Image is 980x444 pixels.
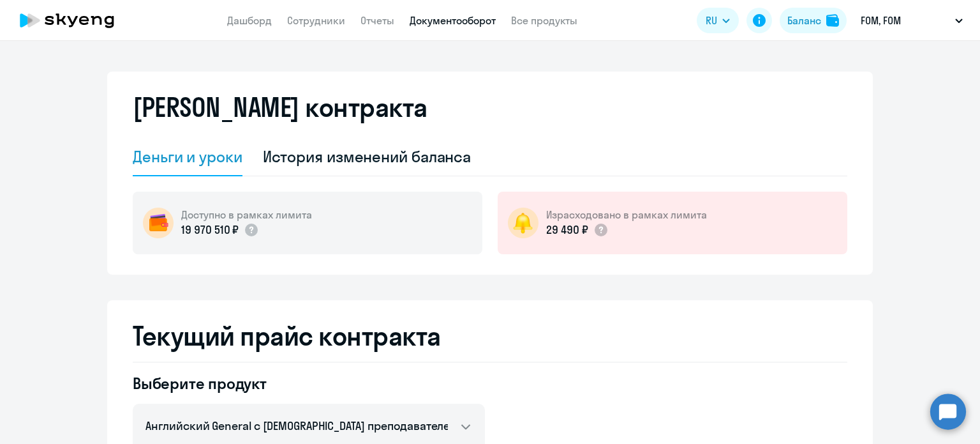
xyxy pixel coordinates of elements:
[508,208,538,238] img: bell-circle.png
[787,13,821,28] div: Баланс
[133,92,427,123] h2: [PERSON_NAME] контракта
[706,13,717,28] span: RU
[854,5,969,36] button: FOM, FOM
[287,14,345,27] a: Сотрудники
[546,208,707,222] h5: Израсходовано в рамках лимита
[826,14,839,27] img: balance
[143,208,174,238] img: wallet-circle.png
[410,14,496,27] a: Документооборот
[181,222,239,238] p: 19 970 510 ₽
[546,222,588,238] p: 29 490 ₽
[133,321,847,351] h2: Текущий прайс контракта
[360,14,394,27] a: Отчеты
[861,13,901,28] p: FOM, FOM
[263,146,471,167] div: История изменений баланса
[227,14,272,27] a: Дашборд
[133,373,485,394] h4: Выберите продукт
[133,146,242,167] div: Деньги и уроки
[511,14,577,27] a: Все продукты
[697,8,739,33] button: RU
[181,208,312,222] h5: Доступно в рамках лимита
[780,8,847,33] button: Балансbalance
